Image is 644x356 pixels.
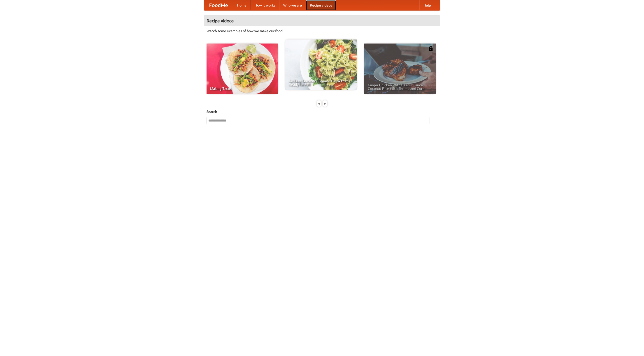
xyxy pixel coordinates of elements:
a: FoodMe [204,0,233,10]
a: Home [233,0,251,10]
h5: Search [207,109,437,114]
span: Making Tacos [210,87,274,90]
a: Recipe videos [306,0,336,10]
a: Help [419,0,435,10]
h4: Recipe videos [204,16,440,26]
a: Making Tacos [207,44,278,94]
p: Watch some examples of how we make our food! [207,28,437,33]
a: Who we are [279,0,306,10]
span: An Easy, Summery Tomato Pasta That's Ready for Fall [289,79,353,86]
a: An Easy, Summery Tomato Pasta That's Ready for Fall [285,39,357,90]
div: » [323,100,327,107]
div: « [317,100,321,107]
a: How it works [251,0,279,10]
img: 483408.png [428,46,433,51]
